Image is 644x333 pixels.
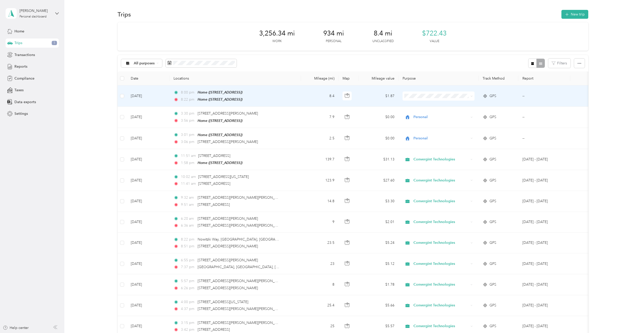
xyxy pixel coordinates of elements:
span: [STREET_ADDRESS][PERSON_NAME] [198,258,258,262]
span: [STREET_ADDRESS][PERSON_NAME] [198,140,258,144]
td: [DATE] [127,233,169,253]
span: Home ([STREET_ADDRESS]) [198,133,242,137]
p: Personal [326,39,342,44]
span: GPS [489,303,496,308]
span: Home ([STREET_ADDRESS]) [198,119,242,123]
td: $0.00 [358,107,399,128]
td: 123.9 [301,170,339,191]
span: [STREET_ADDRESS][PERSON_NAME] [198,286,258,290]
span: Taxes [14,87,24,93]
span: 3:01 pm [181,132,195,138]
span: 3:15 pm [181,320,195,326]
td: 8 [301,274,339,295]
td: $2.01 [358,212,399,233]
td: 8.4 [301,85,339,107]
td: Sep 1 - 30, 2025 [518,253,570,274]
td: 14.8 [301,191,339,212]
td: $5.24 [358,233,399,253]
td: Sep 1 - 30, 2025 [518,149,570,170]
span: [STREET_ADDRESS][PERSON_NAME][PERSON_NAME][US_STATE] [198,307,305,311]
span: Home ([STREET_ADDRESS]) [198,90,242,94]
th: Mileage (mi) [301,71,339,85]
span: [STREET_ADDRESS][PERSON_NAME] [198,216,258,221]
td: 23.5 [301,233,339,253]
td: [DATE] [127,212,169,233]
span: 8:22 pm [181,97,195,102]
td: [DATE] [127,274,169,295]
td: Sep 1 - 30, 2025 [518,295,570,316]
span: 3,256.34 mi [259,29,295,38]
td: Sep 1 - 30, 2025 [518,274,570,295]
td: $1.87 [358,85,399,107]
span: Convergint Technologies [413,240,469,246]
span: Convergint Technologies [413,157,469,162]
span: Data exports [14,99,36,105]
span: Convergint Technologies [413,303,469,308]
span: 6:36 am [181,223,195,228]
span: GPS [489,93,496,99]
span: Convergint Technologies [413,178,469,183]
td: -- [518,107,570,128]
th: Date [127,71,169,85]
td: [DATE] [127,191,169,212]
span: Convergint Technologies [413,261,469,267]
p: Value [430,39,439,44]
span: 1:58 pm [181,160,195,166]
span: [GEOGRAPHIC_DATA], [GEOGRAPHIC_DATA], [GEOGRAPHIC_DATA], [GEOGRAPHIC_DATA] [198,265,350,269]
td: 25.4 [301,295,339,316]
span: GPS [489,178,496,183]
th: Purpose [399,71,479,85]
span: 1 [52,41,57,45]
span: GPS [489,261,496,267]
td: 139.7 [301,149,339,170]
th: Locations [169,71,301,85]
td: $5.66 [358,295,399,316]
span: 8.4 mi [374,29,392,38]
span: GPS [489,136,496,141]
button: New trip [561,10,588,19]
span: Personal [413,136,469,141]
span: Nowitzki Way, [GEOGRAPHIC_DATA], [GEOGRAPHIC_DATA], [GEOGRAPHIC_DATA] [198,237,334,242]
button: Help center [3,325,29,330]
td: $1.78 [358,274,399,295]
span: [STREET_ADDRESS] [198,202,230,207]
span: Home [14,29,24,34]
td: [DATE] [127,128,169,149]
div: [PERSON_NAME] [20,8,51,13]
td: -- [518,85,570,107]
button: Filters [548,59,571,68]
span: 3:30 pm [181,111,195,116]
span: 9:32 am [181,195,195,200]
span: [STREET_ADDRESS][PERSON_NAME][PERSON_NAME] [198,195,286,200]
span: [STREET_ADDRESS] [198,154,230,158]
span: Convergint Technologies [413,282,469,287]
span: 3:42 pm [181,327,195,332]
span: GPS [489,198,496,204]
td: [DATE] [127,295,169,316]
span: 6:55 pm [181,257,195,263]
span: 11:51 am [181,153,196,159]
span: 10:02 am [181,174,196,180]
span: GPS [489,323,496,329]
td: [DATE] [127,170,169,191]
td: $31.13 [358,149,399,170]
td: $0.00 [358,128,399,149]
span: Personal [413,114,469,120]
span: $722.43 [422,29,447,38]
td: [DATE] [127,149,169,170]
th: Track Method [479,71,519,85]
span: [STREET_ADDRESS][US_STATE] [198,175,249,179]
iframe: Everlance-gr Chat Button Frame [616,305,644,333]
p: Unclassified [372,39,394,44]
td: Sep 1 - 30, 2025 [518,191,570,212]
span: [STREET_ADDRESS][US_STATE] [198,300,248,304]
span: Trips [14,40,22,46]
span: 4:00 pm [181,299,195,305]
span: [STREET_ADDRESS][PERSON_NAME][PERSON_NAME] [198,279,286,283]
span: All purposes [134,62,155,65]
span: Transactions [14,52,35,58]
span: 3:06 pm [181,139,195,145]
td: 23 [301,253,339,274]
span: [STREET_ADDRESS][PERSON_NAME][PERSON_NAME] [198,321,286,325]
